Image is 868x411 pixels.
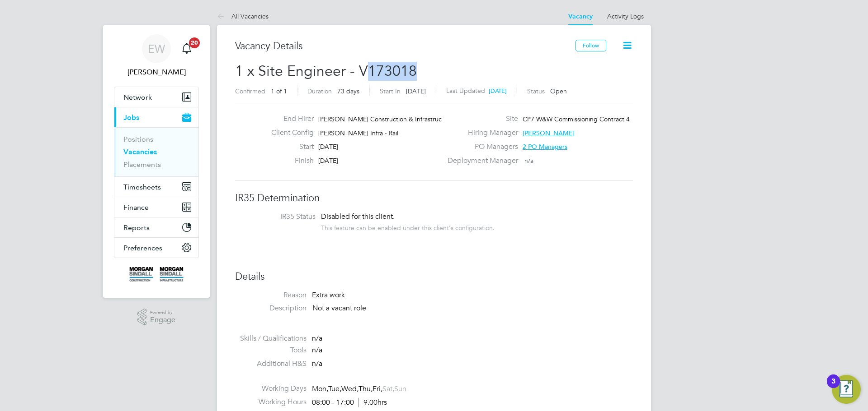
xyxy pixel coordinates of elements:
[832,375,861,404] button: Open Resource Center, 3 new notifications
[264,156,314,166] label: Finish
[264,114,314,124] label: End Hirer
[137,309,176,326] a: Powered byEngage
[312,384,328,393] span: Mon,
[235,359,307,369] label: Additional H&S
[235,62,417,80] span: 1 x Site Engineer - V173018
[123,223,150,232] span: Reports
[235,291,307,300] label: Reason
[373,384,382,393] span: Fri,
[103,25,210,298] nav: Main navigation
[527,87,545,95] label: Status
[150,309,175,316] span: Powered by
[235,270,633,283] h3: Details
[328,384,341,393] span: Tue,
[235,192,633,205] h3: IR35 Determination
[114,238,198,258] button: Preferences
[123,244,162,252] span: Preferences
[318,157,338,165] span: [DATE]
[114,177,198,197] button: Timesheets
[312,334,322,343] span: n/a
[235,87,265,95] label: Confirmed
[114,217,198,237] button: Reports
[576,40,606,51] button: Follow
[489,87,507,95] span: [DATE]
[114,267,199,282] a: Go to home page
[189,37,200,48] span: 20
[129,267,184,282] img: morgansindall-logo-retina.png
[235,304,307,313] label: Description
[382,384,394,393] span: Sat,
[568,13,593,20] a: Vacancy
[235,334,307,343] label: Skills / Qualifications
[264,142,314,152] label: Start
[394,384,406,393] span: Sun
[114,107,198,127] button: Jobs
[235,384,307,393] label: Working Days
[123,148,157,156] a: Vacancies
[235,40,576,53] h3: Vacancy Details
[114,127,198,176] div: Jobs
[523,143,567,151] span: 2 PO Managers
[321,212,395,221] span: Disabled for this client.
[442,156,518,166] label: Deployment Manager
[312,398,387,407] div: 08:00 - 17:00
[264,128,314,138] label: Client Config
[114,87,198,107] button: Network
[442,142,518,152] label: PO Managers
[523,115,630,123] span: CP7 W&W Commissioning Contract 4
[312,291,345,300] span: Extra work
[178,34,196,63] a: 20
[217,12,269,20] a: All Vacancies
[123,183,161,191] span: Timesheets
[123,135,153,143] a: Positions
[550,87,567,95] span: Open
[114,34,199,78] a: EW[PERSON_NAME]
[235,397,307,407] label: Working Hours
[307,87,332,95] label: Duration
[235,346,307,355] label: Tools
[321,222,495,232] div: This feature can be enabled under this client's configuration.
[271,87,287,95] span: 1 of 1
[607,12,644,20] a: Activity Logs
[359,398,387,407] span: 9.00hrs
[123,93,152,102] span: Network
[150,316,175,324] span: Engage
[244,212,316,222] label: IR35 Status
[318,129,398,137] span: [PERSON_NAME] Infra - Rail
[114,197,198,217] button: Finance
[318,143,338,151] span: [DATE]
[123,113,139,122] span: Jobs
[341,384,359,393] span: Wed,
[312,304,633,313] p: Not a vacant role
[442,114,518,124] label: Site
[312,359,322,368] span: n/a
[312,346,322,355] span: n/a
[524,157,533,165] span: n/a
[446,87,485,95] label: Last Updated
[318,115,450,123] span: [PERSON_NAME] Construction & Infrastruct…
[123,160,161,169] a: Placements
[831,381,835,393] div: 3
[442,128,518,138] label: Hiring Manager
[123,203,149,212] span: Finance
[148,43,165,55] span: EW
[523,129,575,137] span: [PERSON_NAME]
[380,87,401,95] label: Start In
[114,67,199,78] span: Emma Wells
[337,87,359,95] span: 73 days
[359,384,373,393] span: Thu,
[406,87,426,95] span: [DATE]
